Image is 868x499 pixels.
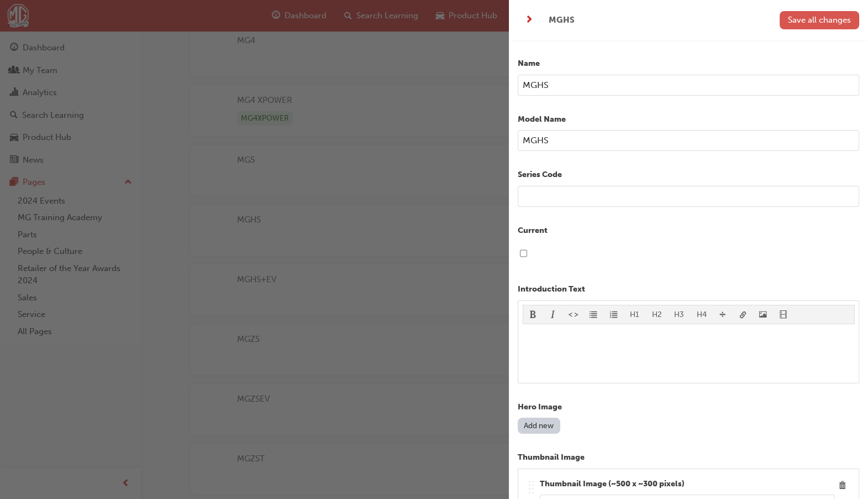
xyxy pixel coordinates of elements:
[518,169,859,181] p: Series Code
[583,305,604,324] button: format_ul-icon
[753,305,774,324] button: image-icon
[719,311,727,320] span: divider-icon
[549,311,557,320] span: format_italic-icon
[646,305,669,324] button: H2
[564,305,584,324] button: format_monospace-icon
[774,305,794,324] button: video-icon
[788,15,851,25] span: Save all changes
[610,311,618,320] span: format_ol-icon
[518,401,859,414] p: Hero Image
[780,311,787,320] span: video-icon
[518,58,859,70] p: Name
[540,478,835,491] p: Thumbnail Image (~500 x ~300 pixels)
[543,305,564,324] button: format_italic-icon
[739,311,747,320] span: link-icon
[518,451,859,464] p: Thumbnail Image
[604,305,624,324] button: format_ol-icon
[733,305,754,324] button: link-icon
[518,418,560,434] button: Add new
[835,478,850,493] button: Delete
[529,311,537,320] span: format_bold-icon
[523,305,544,324] button: format_bold-icon
[668,305,691,324] button: H3
[780,11,859,29] button: Save all changes
[518,283,859,296] p: Introduction Text
[624,305,646,324] button: H1
[590,311,597,320] span: format_ul-icon
[518,113,859,126] p: Model Name
[713,305,733,324] button: divider-icon
[759,311,767,320] span: image-icon
[549,14,575,27] span: MGHS
[691,305,713,324] button: H4
[518,225,859,237] p: Current
[527,478,535,496] div: .. .. .. ..
[525,13,533,27] span: next-icon
[570,311,577,320] span: format_monospace-icon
